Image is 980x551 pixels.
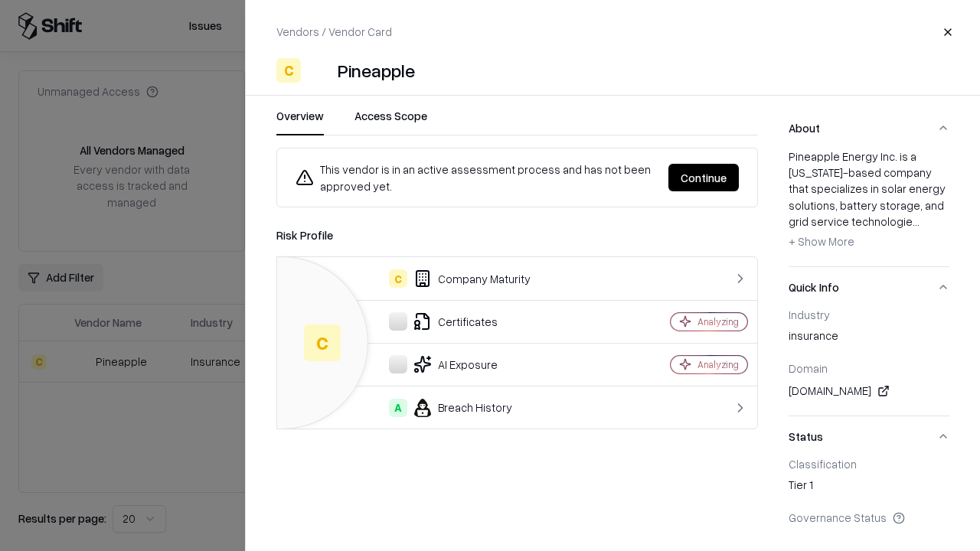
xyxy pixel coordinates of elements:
div: C [304,324,341,361]
div: This vendor is in an active assessment process and has not been approved yet. [296,161,656,194]
button: About [789,108,949,148]
span: ... [913,214,920,228]
div: C [276,58,301,83]
div: Domain [789,361,949,375]
button: Access Scope [354,108,427,135]
div: Pineapple [338,58,415,83]
button: Status [789,416,949,457]
div: Governance Status [789,510,949,524]
button: Overview [276,108,324,135]
button: Continue [668,164,739,191]
div: Breach History [289,399,617,417]
div: Company Maturity [289,269,617,288]
button: Quick Info [789,267,949,308]
div: AI Exposure [289,355,617,373]
div: Analyzing [697,358,739,371]
p: Vendors / Vendor Card [276,24,392,40]
div: [DOMAIN_NAME] [789,382,949,400]
div: Tier 1 [789,477,949,498]
div: Analyzing [697,315,739,328]
div: Classification [789,457,949,471]
div: A [389,399,407,417]
div: Risk Profile [276,226,758,244]
div: Quick Info [789,308,949,416]
div: Pineapple Energy Inc. is a [US_STATE]-based company that specializes in solar energy solutions, b... [789,148,949,254]
div: About [789,148,949,266]
div: insurance [789,328,949,349]
div: Industry [789,308,949,321]
img: Pineapple [307,58,332,83]
button: + Show More [789,230,854,254]
span: + Show More [789,234,854,248]
div: Certificates [289,312,617,331]
div: C [389,269,407,288]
